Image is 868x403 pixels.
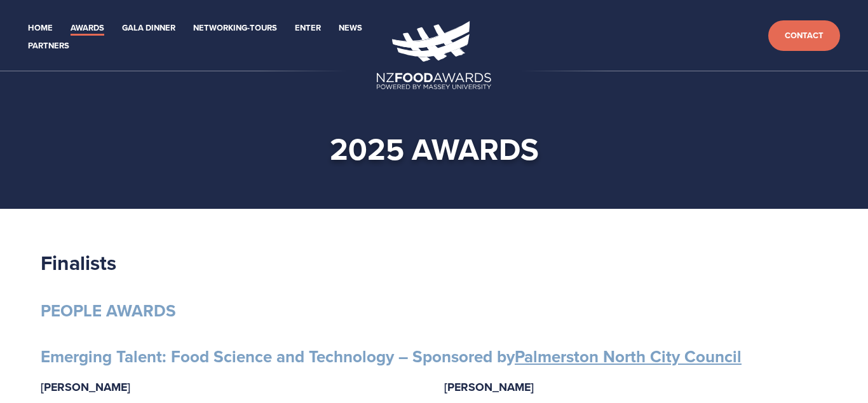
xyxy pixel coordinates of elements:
strong: [PERSON_NAME] [41,379,130,395]
a: Home [28,21,53,36]
a: Partners [28,39,69,53]
h1: 2025 awards [48,130,820,168]
a: Networking-Tours [193,21,277,36]
strong: Emerging Talent: Food Science and Technology – Sponsored by [41,344,742,369]
a: Contact [768,20,840,52]
a: News [339,21,362,36]
a: Palmerston North City Council [515,344,742,369]
a: Enter [295,21,321,36]
strong: Finalists [41,248,116,278]
strong: PEOPLE AWARDS [41,299,176,323]
strong: [PERSON_NAME] [444,379,534,395]
a: Gala Dinner [122,21,175,36]
a: Awards [71,21,104,36]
